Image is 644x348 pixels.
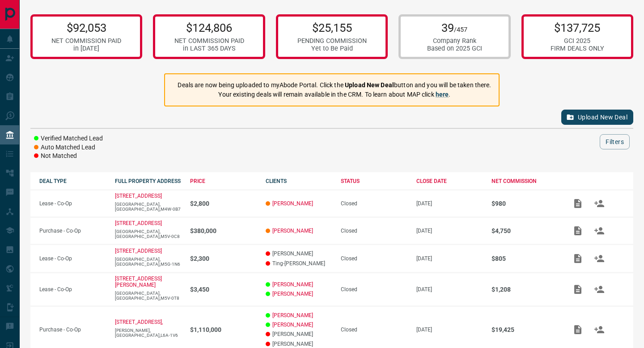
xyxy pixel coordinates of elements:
[190,178,257,184] div: PRICE
[272,322,313,328] a: [PERSON_NAME]
[551,45,604,52] div: FIRM DEALS ONLY
[341,286,407,293] div: Closed
[115,193,162,199] a: [STREET_ADDRESS]
[272,228,313,234] a: [PERSON_NAME]
[341,255,407,262] div: Closed
[427,21,482,34] p: 39
[266,178,332,184] div: CLIENTS
[567,286,589,292] span: Add / View Documents
[416,200,483,207] p: [DATE]
[416,178,483,184] div: CLOSE DATE
[454,26,467,34] span: /457
[115,291,182,301] p: [GEOGRAPHIC_DATA],[GEOGRAPHIC_DATA],M5V-0T8
[51,21,121,34] p: $92,053
[115,229,182,239] p: [GEOGRAPHIC_DATA],[GEOGRAPHIC_DATA],M5V-0C8
[491,227,558,234] p: $4,750
[297,21,367,34] p: $25,155
[551,21,604,34] p: $137,725
[266,260,332,267] p: Ting-[PERSON_NAME]
[39,327,106,333] p: Purchase - Co-Op
[589,227,610,233] span: Match Clients
[39,178,106,184] div: DEAL TYPE
[115,319,163,325] a: [STREET_ADDRESS],
[491,200,558,207] p: $980
[567,227,589,233] span: Add / View Documents
[174,37,244,45] div: NET COMMISSION PAID
[436,91,449,98] a: here
[115,202,182,212] p: [GEOGRAPHIC_DATA],[GEOGRAPHIC_DATA],M4W-0B7
[345,81,394,89] strong: Upload New Deal
[34,143,103,152] li: Auto Matched Lead
[39,286,106,293] p: Lease - Co-Op
[272,312,313,318] a: [PERSON_NAME]
[416,255,483,262] p: [DATE]
[491,326,558,333] p: $19,425
[341,327,407,333] div: Closed
[174,21,244,34] p: $124,806
[115,276,162,288] a: [STREET_ADDRESS][PERSON_NAME]
[115,178,182,184] div: FULL PROPERTY ADDRESS
[190,286,257,293] p: $3,450
[115,257,182,267] p: [GEOGRAPHIC_DATA],[GEOGRAPHIC_DATA],M5G-1N6
[115,220,162,226] a: [STREET_ADDRESS]
[190,255,257,262] p: $2,300
[551,37,604,45] div: GCI 2025
[190,227,257,234] p: $380,000
[39,228,106,234] p: Purchase - Co-Op
[341,200,407,207] div: Closed
[567,326,589,332] span: Add / View Documents
[561,110,633,125] button: Upload New Deal
[178,81,491,90] p: Deals are now being uploaded to myAbode Portal. Click the button and you will be taken there.
[39,200,106,207] p: Lease - Co-Op
[297,45,367,52] div: Yet to Be Paid
[174,45,244,52] div: in LAST 365 DAYS
[341,178,407,184] div: STATUS
[341,228,407,234] div: Closed
[178,90,491,99] p: Your existing deals will remain available in the CRM. To learn about MAP click .
[115,248,162,254] a: [STREET_ADDRESS]
[567,255,589,261] span: Add / View Documents
[266,341,332,347] p: [PERSON_NAME]
[266,331,332,337] p: [PERSON_NAME]
[272,200,313,207] a: [PERSON_NAME]
[34,152,103,161] li: Not Matched
[491,178,558,184] div: NET COMMISSION
[589,286,610,292] span: Match Clients
[297,37,367,45] div: PENDING COMMISSION
[589,200,610,206] span: Match Clients
[589,255,610,261] span: Match Clients
[427,45,482,52] div: Based on 2025 GCI
[266,250,332,257] p: [PERSON_NAME]
[491,255,558,262] p: $805
[272,281,313,288] a: [PERSON_NAME]
[427,37,482,45] div: Company Rank
[51,45,121,52] div: in [DATE]
[416,327,483,333] p: [DATE]
[600,134,630,149] button: Filters
[589,326,610,332] span: Match Clients
[51,37,121,45] div: NET COMMISSION PAID
[190,200,257,207] p: $2,800
[416,228,483,234] p: [DATE]
[272,291,313,297] a: [PERSON_NAME]
[190,326,257,333] p: $1,110,000
[416,286,483,293] p: [DATE]
[39,255,106,262] p: Lease - Co-Op
[115,328,182,338] p: [PERSON_NAME],[GEOGRAPHIC_DATA],L6A-1V6
[567,200,589,206] span: Add / View Documents
[34,134,103,143] li: Verified Matched Lead
[491,286,558,293] p: $1,208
